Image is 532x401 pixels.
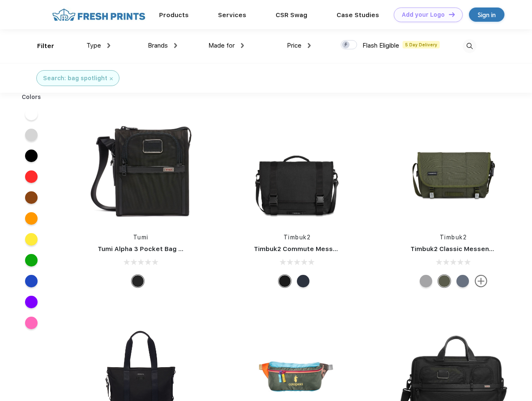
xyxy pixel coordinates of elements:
[254,245,366,253] a: Timbuk2 Commute Messenger Bag
[449,12,455,17] img: DT
[43,74,107,83] div: Search: bag spotlight
[398,114,509,225] img: func=resize&h=266
[297,275,309,287] div: Eco Nautical
[478,10,496,20] div: Sign in
[15,93,48,102] div: Colors
[50,8,148,22] img: fo%20logo%202.webp
[279,275,291,287] div: Eco Black
[132,275,144,287] div: Black
[308,43,311,48] img: dropdown.png
[475,275,487,287] img: more.svg
[107,43,110,48] img: dropdown.png
[86,42,101,49] span: Type
[463,39,476,53] img: desktop_search.svg
[402,11,445,18] div: Add your Logo
[133,234,149,241] a: Tumi
[438,275,451,287] div: Eco Army
[241,43,244,48] img: dropdown.png
[456,275,469,287] div: Eco Lightbeam
[174,43,177,48] img: dropdown.png
[85,114,196,225] img: func=resize&h=266
[98,245,195,253] a: Tumi Alpha 3 Pocket Bag Small
[208,42,235,49] span: Made for
[37,41,54,51] div: Filter
[410,245,514,253] a: Timbuk2 Classic Messenger Bag
[148,42,168,49] span: Brands
[284,234,311,241] a: Timbuk2
[403,41,440,48] span: 5 Day Delivery
[110,77,113,80] img: filter_cancel.svg
[362,42,399,49] span: Flash Eligible
[159,11,189,19] a: Products
[241,114,352,225] img: func=resize&h=266
[469,8,504,22] a: Sign in
[440,234,467,241] a: Timbuk2
[287,42,301,49] span: Price
[420,275,432,287] div: Eco Rind Pop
